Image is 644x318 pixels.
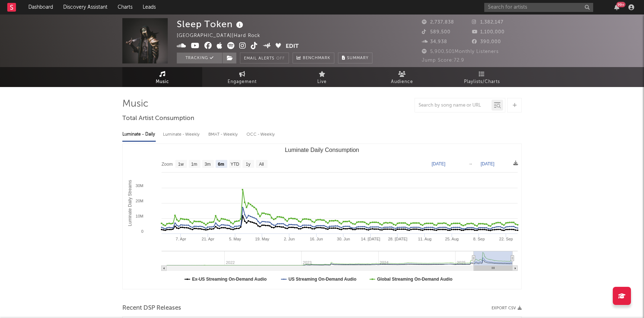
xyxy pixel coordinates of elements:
[422,20,454,25] span: 2,737,838
[492,306,522,310] button: Export CSV
[276,57,285,61] em: Off
[432,161,445,166] text: [DATE]
[192,277,267,282] text: Ex-US Streaming On-Demand Audio
[176,237,186,241] text: 7. Apr
[468,161,473,166] text: →
[473,237,485,241] text: 8. Sep
[293,53,334,63] a: Benchmark
[246,162,250,167] text: 1y
[388,237,407,241] text: 28. [DATE]
[284,237,295,241] text: 2. Jun
[484,3,593,12] input: Search for artists
[337,237,350,241] text: 30. Jun
[614,4,619,10] button: 99+
[177,32,269,40] div: [GEOGRAPHIC_DATA] | Hard Rock
[202,237,215,241] text: 21. Apr
[347,56,368,60] span: Summary
[208,128,239,141] div: BMAT - Weekly
[162,162,173,167] text: Zoom
[481,161,494,166] text: [DATE]
[472,20,504,25] span: 1,382,147
[445,237,458,241] text: 25. Aug
[136,199,143,203] text: 20M
[178,162,184,167] text: 1w
[317,78,327,86] span: Live
[228,78,257,86] span: Engagement
[362,67,442,87] a: Audience
[136,183,143,188] text: 30M
[163,128,201,141] div: Luminate - Weekly
[123,144,521,289] svg: Luminate Daily Consumption
[289,277,356,282] text: US Streaming On-Demand Audio
[415,103,492,108] input: Search by song name or URL
[303,54,330,63] span: Benchmark
[240,53,289,63] button: Email AlertsOff
[229,237,241,241] text: 5. May
[418,237,431,241] text: 11. Aug
[231,162,239,167] text: YTD
[464,78,500,86] span: Playlists/Charts
[156,78,169,86] span: Music
[472,30,505,34] span: 1,100,000
[310,237,323,241] text: 16. Jun
[422,58,464,63] span: Jump Score: 72.9
[177,53,222,63] button: Tracking
[122,67,202,87] a: Music
[122,304,181,313] span: Recent DSP Releases
[141,229,143,234] text: 0
[259,162,264,167] text: All
[282,67,362,87] a: Live
[202,67,282,87] a: Engagement
[442,67,522,87] a: Playlists/Charts
[136,214,143,218] text: 10M
[122,114,194,123] span: Total Artist Consumption
[616,2,625,7] div: 99 +
[191,162,197,167] text: 1m
[285,147,359,153] text: Luminate Daily Consumption
[391,78,413,86] span: Audience
[205,162,211,167] text: 3m
[218,162,224,167] text: 6m
[422,30,451,34] span: 589,500
[377,277,453,282] text: Global Streaming On-Demand Audio
[122,128,156,141] div: Luminate - Daily
[177,18,245,30] div: Sleep Token
[499,237,513,241] text: 22. Sep
[422,40,447,44] span: 34,938
[361,237,380,241] text: 14. [DATE]
[422,49,499,54] span: 5,900,501 Monthly Listeners
[246,128,276,141] div: OCC - Weekly
[286,42,299,51] button: Edit
[255,237,270,241] text: 19. May
[338,53,372,63] button: Summary
[127,180,133,226] text: Luminate Daily Streams
[472,40,501,44] span: 390,000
